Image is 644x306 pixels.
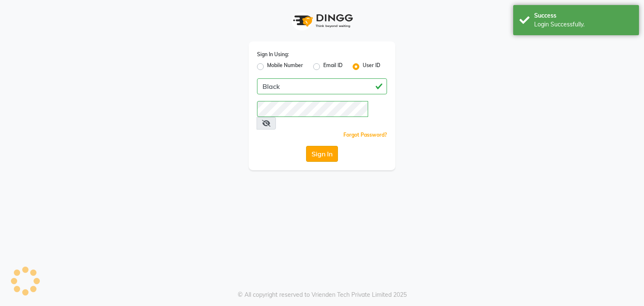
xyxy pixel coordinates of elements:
label: Mobile Number [267,62,303,72]
label: Email ID [323,62,343,72]
input: Username [257,101,368,117]
input: Username [257,78,387,94]
label: User ID [363,62,380,72]
label: Sign In Using: [257,51,289,58]
div: Success [534,11,633,20]
button: Sign In [306,146,338,162]
a: Forgot Password? [343,132,387,138]
img: logo1.svg [288,8,356,33]
div: Login Successfully. [534,20,633,29]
